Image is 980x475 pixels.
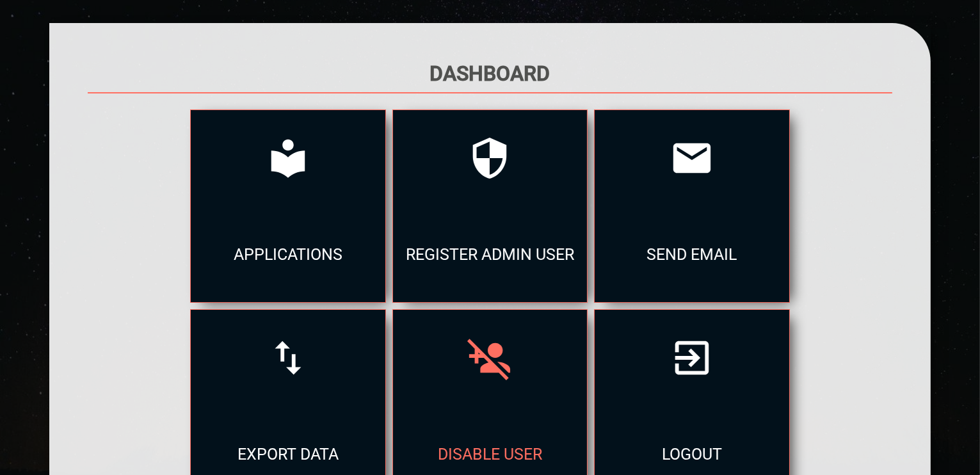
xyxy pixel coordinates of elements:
div: register admin user [393,206,587,302]
h1: Dashboard [88,61,893,86]
div: send email [595,206,789,302]
div: applications [191,206,385,302]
